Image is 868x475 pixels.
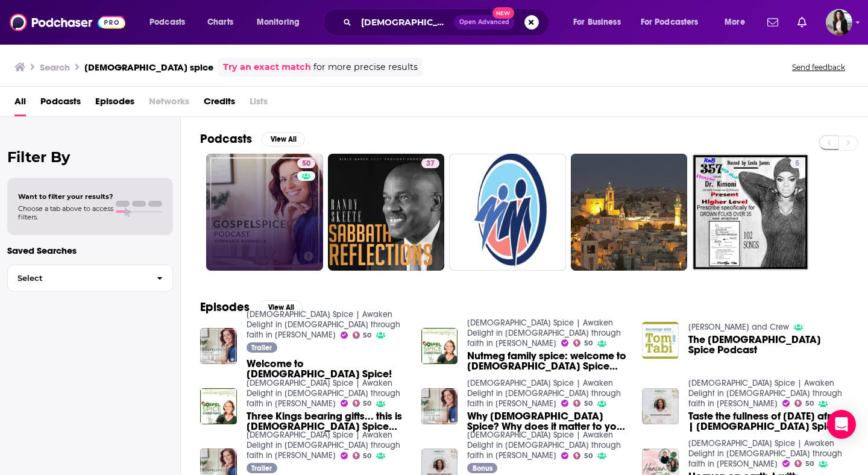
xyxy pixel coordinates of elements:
span: 50 [302,158,310,170]
a: Gospel Spice | Awaken Delight in God through faith in Jesus Christ [467,430,621,461]
span: Lists [250,92,268,116]
a: Gospel Spice | Awaken Delight in God through faith in Jesus Christ [688,438,842,469]
a: All [14,92,26,116]
a: Gospel Spice | Awaken Delight in God through faith in Jesus Christ [467,378,621,409]
a: Welcome to Gospel Spice! [247,359,407,379]
a: Podcasts [40,92,81,116]
input: Search podcasts, credits, & more... [356,13,454,32]
h2: Podcasts [200,131,252,146]
span: Choose a tab above to access filters. [18,204,113,221]
span: More [725,14,745,31]
a: Nutmeg family spice: welcome to Gospel Spice Christmas! [421,328,458,365]
span: Monitoring [257,14,300,31]
span: Bonus [473,465,492,472]
img: Three Kings bearing gifts... this is Gospel Spice Christmas! [200,388,237,425]
div: Search podcasts, credits, & more... [335,8,561,36]
a: Show notifications dropdown [793,12,811,33]
h3: [DEMOGRAPHIC_DATA] spice [84,61,213,73]
span: Want to filter your results? [18,192,113,201]
span: Why [DEMOGRAPHIC_DATA] Spice? Why does it matter to you, [DATE]? [467,411,627,432]
span: 50 [363,401,371,406]
span: Open Advanced [459,19,509,25]
a: 50 [573,339,593,347]
img: The Gospel Spice Podcast [642,322,679,359]
a: Taste the fullness of Easter afresh | Gospel Spice Easter [688,411,849,432]
span: Nutmeg family spice: welcome to [DEMOGRAPHIC_DATA] Spice Christmas! [467,351,627,371]
p: Saved Searches [7,245,173,256]
span: Taste the fullness of [DATE] afresh | [DEMOGRAPHIC_DATA] Spice [DATE] [688,411,849,432]
a: Nutmeg family spice: welcome to Gospel Spice Christmas! [467,351,627,371]
a: EpisodesView All [200,300,303,315]
button: open menu [633,13,716,32]
a: 50 [353,332,372,339]
span: Trailer [251,465,272,472]
a: 37 [328,154,445,271]
span: The [DEMOGRAPHIC_DATA] Spice Podcast [688,335,849,355]
button: open menu [248,13,315,32]
span: New [492,7,514,19]
h3: Search [40,61,70,73]
a: Why Gospel Spice? Why does it matter to you, today? [467,411,627,432]
button: View All [262,132,305,146]
h2: Episodes [200,300,250,315]
span: For Business [573,14,621,31]
span: Podcasts [149,14,185,31]
span: 50 [584,341,593,346]
a: 5 [790,159,804,168]
span: Trailer [251,344,272,351]
a: 50 [794,460,814,467]
button: Open AdvancedNew [454,15,515,30]
img: Welcome to Gospel Spice! [200,328,237,365]
a: Gospel Spice | Awaken Delight in God through faith in Jesus Christ [247,378,400,409]
button: View All [259,300,303,315]
a: 50 [794,400,814,407]
span: 50 [805,461,814,467]
h2: Filter By [7,148,173,166]
a: 50 [297,159,315,168]
button: Select [7,265,173,292]
a: Gospel Spice | Awaken Delight in God through faith in Jesus Christ [688,378,842,409]
a: 37 [421,159,439,168]
span: 5 [795,158,799,170]
a: Gospel Spice | Awaken Delight in God through faith in Jesus Christ [247,430,400,461]
button: open menu [716,13,760,32]
a: 50 [206,154,323,271]
button: open menu [141,13,201,32]
a: 50 [573,452,593,459]
a: Charts [200,13,241,32]
span: Logged in as ElizabethCole [826,9,852,36]
a: PodcastsView All [200,131,305,146]
span: 50 [363,453,371,459]
a: Karl and Crew [688,322,789,332]
a: Show notifications dropdown [763,12,783,33]
button: Show profile menu [826,9,852,36]
span: 50 [363,333,371,338]
a: 50 [573,400,593,407]
a: Try an exact match [223,60,311,74]
a: Three Kings bearing gifts... this is Gospel Spice Christmas! [247,411,407,432]
a: 50 [353,400,372,407]
span: 37 [426,158,435,170]
img: Why Gospel Spice? Why does it matter to you, today? [421,388,458,425]
img: Taste the fullness of Easter afresh | Gospel Spice Easter [642,388,679,425]
div: Open Intercom Messenger [827,410,856,439]
a: Gospel Spice | Awaken Delight in God through faith in Jesus Christ [247,309,400,340]
span: Charts [207,14,233,31]
button: Send feedback [788,62,849,72]
img: Podchaser - Follow, Share and Rate Podcasts [10,11,125,34]
span: 50 [584,401,593,406]
span: Networks [149,92,189,116]
a: Episodes [95,92,134,116]
span: Credits [204,92,235,116]
span: 50 [584,453,593,459]
a: 50 [353,452,372,459]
